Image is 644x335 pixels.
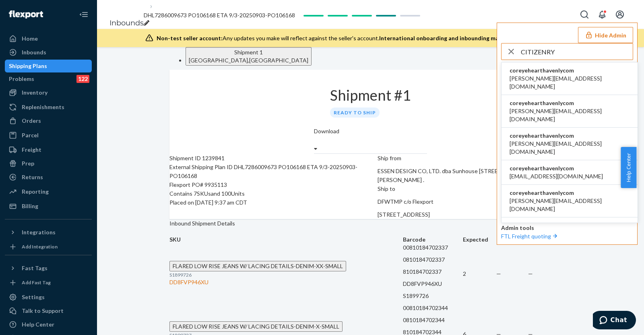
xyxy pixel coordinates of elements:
[5,114,92,127] a: Orders
[5,185,92,198] a: Reporting
[76,75,89,83] div: 122
[22,202,38,210] div: Billing
[5,304,92,317] button: Talk to Support
[157,35,223,41] span: Non-test seller account:
[594,6,610,23] button: Open notifications
[5,242,92,252] a: Add Integration
[576,6,592,23] button: Open Search Box
[378,184,571,193] p: Ship to
[378,167,531,183] span: ESSEN DESIGN CO, LTD. dba Sunhouse [STREET_ADDRESS][PERSON_NAME] .
[378,197,571,206] p: DFWTMP c/o Flexport
[463,236,496,244] th: Expected
[593,311,636,331] iframe: Opens a widget where you can chat to one of our agents
[501,233,559,240] a: FTL Freight quoting
[169,261,346,271] button: FLARED LOW RISE JEANS W/ LACING DETAILS-DENIM-XX-SMALL
[22,146,41,154] div: Freight
[169,198,378,207] div: Placed on [DATE] 9:37 am CDT
[169,219,565,227] div: Inbound Shipment Details
[463,244,496,304] td: 2
[5,262,92,275] button: Fast Tags
[378,154,571,163] p: Ship from
[5,291,92,304] a: Settings
[5,318,92,331] a: Help Center
[169,189,378,198] div: Contains 7 SKUs and 100 Units
[403,236,463,244] th: Barcode
[510,99,630,107] span: coreyehearthavenlycom
[76,6,92,23] button: Close Navigation
[403,268,463,276] p: 810184702337
[5,86,92,99] a: Inventory
[22,279,51,286] div: Add Fast Tag
[22,188,49,196] div: Reporting
[9,10,43,19] img: Flexport logo
[403,304,463,312] p: 00810184702344
[5,72,92,85] a: Problems122
[510,74,630,91] span: [PERSON_NAME][EMAIL_ADDRESS][DOMAIN_NAME]
[621,147,636,188] button: Help Center
[22,228,56,236] div: Integrations
[22,131,39,139] div: Parcel
[22,293,45,301] div: Settings
[314,127,339,135] label: Download
[330,87,411,103] h1: Shipment #1
[510,197,630,213] span: [PERSON_NAME][EMAIL_ADDRESS][DOMAIN_NAME]
[186,47,312,66] button: Shipment 1[GEOGRAPHIC_DATA],[GEOGRAPHIC_DATA]
[403,316,463,324] p: 0810184702344
[22,103,64,111] div: Replenishments
[5,157,92,170] a: Prep
[403,292,463,300] p: S1899726
[5,200,92,213] a: Billing
[5,143,92,156] a: Freight
[169,278,346,286] div: DD8FVP946XU
[22,89,47,97] div: Inventory
[510,140,630,156] span: [PERSON_NAME][EMAIL_ADDRESS][DOMAIN_NAME]
[510,66,630,74] span: coreyehearthavenlycom
[510,164,603,172] span: coreyehearthavenlycom
[578,27,633,43] button: Hide Admin
[22,321,54,329] div: Help Center
[22,35,38,43] div: Home
[22,307,64,315] div: Talk to Support
[169,180,378,189] div: Flexport PO# 9935113
[5,129,92,142] a: Parcel
[510,221,630,230] span: coreyehearthavenlycom
[5,46,92,59] a: Inbounds
[169,272,192,278] span: S1899726
[234,49,263,56] span: Shipment 1
[22,243,58,250] div: Add Integration
[521,43,633,60] input: Search or paste seller ID
[173,323,339,330] span: FLARED LOW RISE JEANS W/ LACING DETAILS-DENIM-X-SMALL
[612,6,628,23] button: Open account menu
[378,211,430,218] span: [STREET_ADDRESS]
[9,62,47,70] div: Shipping Plans
[403,244,463,252] p: 00810184702337
[510,172,603,180] span: [EMAIL_ADDRESS][DOMAIN_NAME]
[501,224,633,232] p: Admin tools
[22,48,46,56] div: Inbounds
[182,227,571,236] div: 7 SKUs 100 Units
[189,56,308,64] div: [GEOGRAPHIC_DATA] , [GEOGRAPHIC_DATA]
[403,280,463,288] p: DD8FVP946XU
[109,19,144,27] a: Inbounds
[5,278,92,287] a: Add Fast Tag
[157,34,588,42] div: Any updates you make will reflect against the seller's account.
[22,159,34,167] div: Prep
[173,263,343,269] span: FLARED LOW RISE JEANS W/ LACING DETAILS-DENIM-XX-SMALL
[22,117,41,125] div: Orders
[510,189,630,197] span: coreyehearthavenlycom
[5,60,92,72] a: Shipping Plans
[379,35,588,41] span: International onboarding and inbounding may not work during impersonation.
[528,270,533,277] span: —
[330,108,380,118] div: Ready to ship
[5,171,92,184] a: Returns
[22,264,47,272] div: Fast Tags
[510,107,630,123] span: [PERSON_NAME][EMAIL_ADDRESS][DOMAIN_NAME]
[22,173,43,181] div: Returns
[5,101,92,114] a: Replenishments
[496,270,501,277] span: —
[169,154,378,163] div: Shipment ID 1239841
[5,32,92,45] a: Home
[169,236,403,244] th: SKU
